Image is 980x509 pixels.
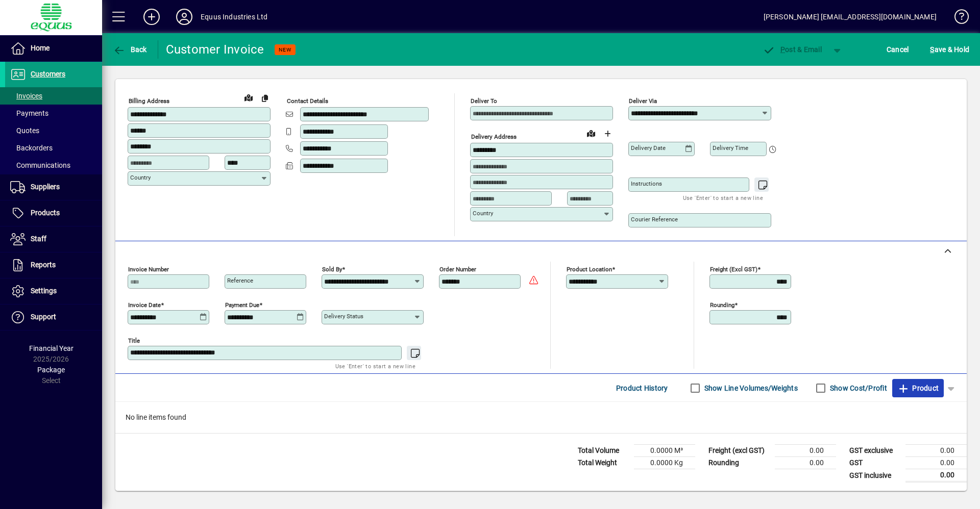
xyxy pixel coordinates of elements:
a: Backorders [5,139,102,157]
mat-label: Country [473,210,493,217]
mat-label: Invoice date [128,301,161,309]
button: Choose address [599,125,616,142]
a: View on map [240,89,257,106]
div: No line items found [115,402,967,433]
button: Product History [612,379,672,397]
span: Support [31,313,56,321]
td: 0.0000 M³ [634,445,695,457]
a: Reports [5,252,102,278]
mat-label: Delivery status [324,313,363,320]
td: 0.00 [775,457,836,469]
a: View on map [583,125,599,141]
span: Reports [31,261,56,269]
mat-hint: Use 'Enter' to start a new line [683,192,763,203]
button: Copy to Delivery address [257,90,273,106]
button: Post & Email [757,40,827,59]
mat-label: Payment due [225,301,259,309]
span: Financial Year [29,344,73,352]
a: Settings [5,278,102,304]
mat-label: Reference [227,277,253,284]
mat-label: Instructions [631,180,662,187]
button: Add [135,8,168,26]
mat-label: Delivery date [631,144,666,151]
span: Cancel [887,41,909,58]
a: Products [5,200,102,226]
span: Back [113,45,147,54]
span: P [780,45,785,54]
td: 0.00 [905,445,967,457]
td: GST exclusive [844,445,905,457]
mat-label: Invoice number [128,266,169,273]
td: Total Weight [573,457,634,469]
span: Products [31,209,60,217]
span: ave & Hold [930,41,969,58]
span: Product History [616,380,668,396]
mat-label: Delivery time [713,144,748,151]
mat-label: Courier Reference [631,216,678,223]
a: Knowledge Base [947,2,967,35]
mat-label: Deliver via [629,97,657,105]
div: Customer Invoice [166,41,264,58]
span: ost & Email [763,45,822,54]
td: GST [844,457,905,469]
span: Package [37,366,65,374]
a: Invoices [5,87,102,105]
a: Staff [5,226,102,252]
mat-label: Order number [439,266,476,273]
td: 0.0000 Kg [634,457,695,469]
button: Product [892,379,944,397]
mat-label: Freight (excl GST) [710,266,757,273]
span: Backorders [10,144,53,152]
a: Communications [5,157,102,174]
td: Total Volume [573,445,634,457]
a: Payments [5,105,102,122]
span: Product [897,380,939,396]
span: Home [31,44,50,52]
button: Back [110,40,150,59]
td: Freight (excl GST) [703,445,775,457]
span: Communications [10,161,70,169]
mat-label: Product location [567,266,612,273]
div: Equus Industries Ltd [201,9,268,25]
button: Save & Hold [927,40,972,59]
mat-label: Rounding [710,301,734,309]
mat-label: Country [130,174,151,181]
span: NEW [279,46,291,53]
td: Rounding [703,457,775,469]
a: Suppliers [5,174,102,200]
span: Suppliers [31,183,60,191]
button: Profile [168,8,201,26]
label: Show Line Volumes/Weights [702,383,798,393]
span: Settings [31,287,57,295]
mat-label: Deliver To [471,97,497,105]
a: Quotes [5,122,102,139]
a: Home [5,36,102,61]
span: Invoices [10,92,42,100]
td: GST inclusive [844,469,905,482]
span: S [930,45,934,54]
mat-label: Sold by [322,266,342,273]
button: Cancel [884,40,912,59]
app-page-header-button: Back [102,40,158,59]
div: [PERSON_NAME] [EMAIL_ADDRESS][DOMAIN_NAME] [764,9,937,25]
a: Support [5,304,102,330]
td: 0.00 [905,469,967,482]
td: 0.00 [775,445,836,457]
td: 0.00 [905,457,967,469]
span: Staff [31,235,46,243]
span: Quotes [10,126,39,135]
span: Payments [10,109,48,117]
mat-hint: Use 'Enter' to start a new line [335,360,415,372]
label: Show Cost/Profit [828,383,887,393]
span: Customers [31,70,65,78]
mat-label: Title [128,337,140,344]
